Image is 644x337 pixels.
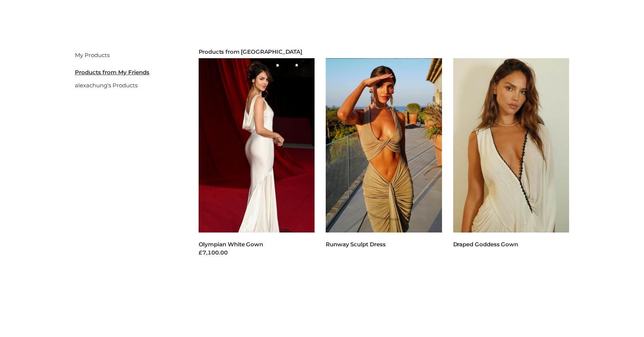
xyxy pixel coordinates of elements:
div: £7,100.00 [199,249,315,257]
h2: Products from [GEOGRAPHIC_DATA] [199,49,569,55]
a: Draped Goddess Gown [453,241,518,248]
a: alexachung's Products [75,82,138,89]
a: Olympian White Gown [199,241,263,248]
u: Products from My Friends [75,69,149,76]
a: My Products [75,52,110,59]
a: Runway Sculpt Dress [326,241,386,248]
